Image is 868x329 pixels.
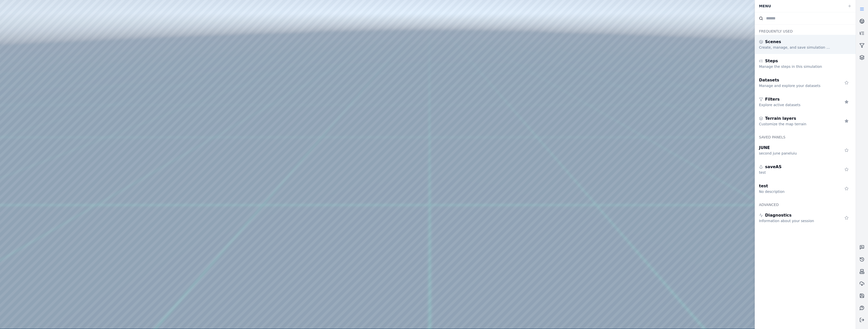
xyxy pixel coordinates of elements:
div: Explore active datasets [759,102,832,107]
span: Scenes [765,39,781,45]
div: Advanced [755,198,856,208]
div: Frequently Used [755,25,856,35]
span: Terrain layers [765,115,796,122]
div: test [759,170,832,175]
span: Steps [765,58,778,64]
div: Manage the steps in this simulation [759,64,832,69]
span: Datasets [759,77,779,83]
div: Information about your session [759,218,832,223]
span: test [759,183,768,189]
div: Create, manage, and save simulation scenes [759,45,832,50]
span: Filters [765,96,780,102]
div: second june paneluiu [759,151,832,156]
div: Customize the map terrain [759,122,832,127]
div: Manage and explore your datasets [759,83,832,88]
span: saveAS [765,164,782,170]
div: Menu [756,1,845,11]
div: No description [759,189,832,194]
span: Diagnostics [765,212,792,218]
div: Saved panels [755,131,856,141]
span: JUNE [759,145,770,151]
